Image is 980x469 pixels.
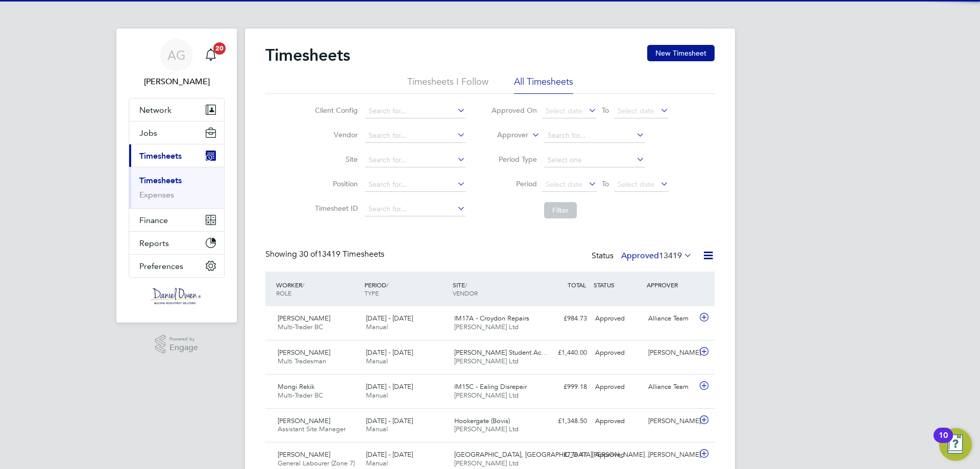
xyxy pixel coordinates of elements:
span: [DATE] - [DATE] [366,416,413,425]
label: Approved [621,251,692,261]
button: Jobs [129,121,224,144]
input: Search for... [365,178,465,192]
span: 20 [213,42,226,55]
span: [PERSON_NAME] [278,314,330,323]
span: [DATE] - [DATE] [366,382,413,391]
span: ROLE [276,289,291,297]
span: Preferences [139,261,183,271]
span: Jobs [139,128,157,138]
span: Multi Tradesman [278,357,326,365]
span: [PERSON_NAME] Ltd [454,459,519,467]
input: Search for... [365,153,465,167]
div: SITE [450,276,538,302]
div: Alliance Team [644,379,697,396]
div: 10 [939,435,948,449]
span: IM17A - Croydon Repairs [454,314,529,323]
span: [PERSON_NAME] Ltd [454,425,519,433]
button: Preferences [129,255,224,277]
span: Manual [366,357,388,365]
div: [PERSON_NAME] [644,344,697,361]
button: Timesheets [129,144,224,167]
span: 13419 Timesheets [299,249,384,259]
div: Approved [591,344,644,361]
span: Hookergate (Bovis) [454,416,510,425]
span: [PERSON_NAME] [278,416,330,425]
span: [GEOGRAPHIC_DATA], [GEOGRAPHIC_DATA][PERSON_NAME]… [454,450,651,459]
span: TYPE [364,289,379,297]
span: / [465,281,467,289]
div: £999.18 [538,379,591,396]
span: [PERSON_NAME] Ltd [454,391,519,400]
input: Search for... [365,202,465,216]
a: AG[PERSON_NAME] [129,39,225,88]
div: Alliance Team [644,310,697,327]
div: £1,348.50 [538,413,591,430]
span: TOTAL [568,281,586,289]
div: Timesheets [129,167,224,208]
span: / [386,281,388,289]
div: WORKER [274,276,362,302]
span: Multi-Trader BC [278,323,323,331]
span: Manual [366,425,388,433]
div: PERIOD [362,276,450,302]
span: Powered by [169,335,198,343]
div: Approved [591,310,644,327]
span: Manual [366,459,388,467]
input: Search for... [365,129,465,143]
li: All Timesheets [514,76,573,94]
label: Period [491,179,537,188]
input: Select one [544,153,645,167]
span: Assistant Site Manager [278,425,346,433]
a: Timesheets [139,176,182,185]
button: Finance [129,209,224,231]
button: Network [129,98,224,121]
span: To [599,177,612,190]
a: 20 [201,39,221,71]
span: Multi-Trader BC [278,391,323,400]
span: Engage [169,343,198,352]
a: Go to home page [129,288,225,304]
div: APPROVER [644,276,697,294]
div: £984.73 [538,310,591,327]
span: Select date [546,180,582,189]
span: IM15C - Ealing Disrepair [454,382,527,391]
span: 30 of [299,249,317,259]
span: [DATE] - [DATE] [366,348,413,357]
span: General Labourer (Zone 7) [278,459,355,467]
span: [PERSON_NAME] [278,348,330,357]
span: Mongi Rekik [278,382,314,391]
span: Reports [139,238,169,248]
label: Period Type [491,155,537,164]
span: VENDOR [453,289,478,297]
input: Search for... [544,129,645,143]
div: Showing [265,249,386,260]
div: Approved [591,413,644,430]
li: Timesheets I Follow [407,76,488,94]
input: Search for... [365,104,465,118]
button: Open Resource Center, 10 new notifications [939,428,972,461]
h2: Timesheets [265,45,350,65]
a: Expenses [139,190,174,200]
label: Position [312,179,358,188]
a: Powered byEngage [155,335,199,354]
div: STATUS [591,276,644,294]
span: To [599,104,612,117]
label: Site [312,155,358,164]
span: [PERSON_NAME] [278,450,330,459]
span: Manual [366,391,388,400]
span: Timesheets [139,151,182,161]
span: 13419 [659,251,682,261]
span: [PERSON_NAME] Ltd [454,323,519,331]
button: Reports [129,232,224,254]
div: Approved [591,447,644,463]
span: Select date [618,180,654,189]
nav: Main navigation [116,29,237,323]
div: Status [592,249,694,263]
label: Approver [482,130,528,140]
label: Client Config [312,106,358,115]
button: Filter [544,202,577,218]
span: [PERSON_NAME] Ltd [454,357,519,365]
span: Select date [546,106,582,115]
span: [PERSON_NAME] Student Ac… [454,348,548,357]
span: AG [167,48,186,62]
